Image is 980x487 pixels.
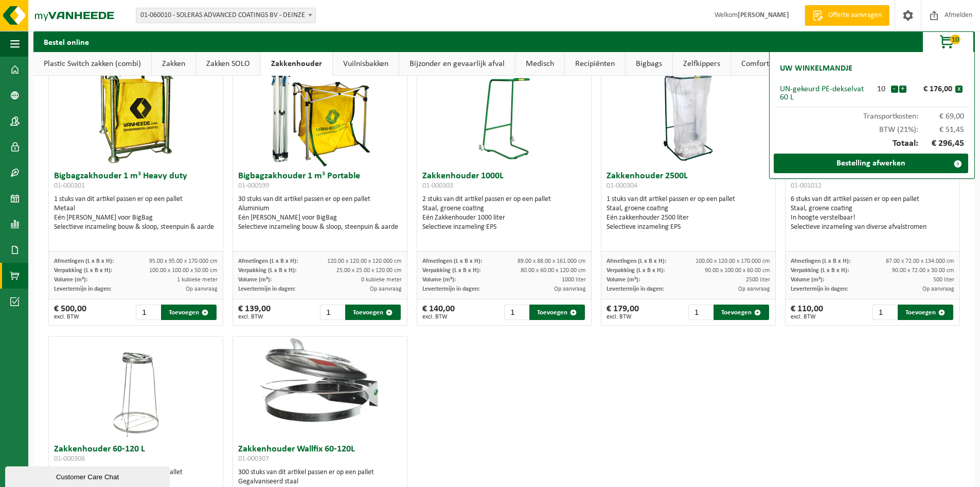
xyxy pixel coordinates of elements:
span: Levertermijn in dagen: [791,286,848,292]
h2: Bestel online [33,31,99,52]
img: 01-000303 [478,63,530,166]
div: Selectieve inzameling bouw & sloop, steenpuin & aarde [238,223,402,232]
input: 1 [504,305,528,320]
span: 25.00 x 25.00 x 120.00 cm [336,267,402,274]
span: 01-001012 [791,182,822,190]
span: excl. BTW [422,314,455,320]
a: Bijzonder en gevaarlijk afval [399,52,515,76]
span: Verpakking (L x B x H): [54,267,112,274]
div: Selectieve inzameling EPS [422,223,586,232]
span: 2500 liter [746,277,770,283]
span: 90.00 x 72.00 x 30.00 cm [892,267,954,274]
span: € 51,45 [918,126,965,134]
span: € 296,45 [918,139,965,148]
span: Verpakking (L x B x H): [238,267,296,274]
div: 10 [872,85,890,93]
a: Bigbags [626,52,672,76]
h3: Zakkenhouder 300-500L [791,172,954,192]
a: Zakkenhouder [261,52,332,76]
span: Levertermijn in dagen: [238,286,295,292]
a: Plastic Switch zakken (combi) [33,52,151,76]
span: Volume (m³): [238,277,272,283]
h3: Zakkenhouder 60-120 L [54,445,218,465]
span: 0 kubieke meter [361,277,402,283]
div: 1 stuks van dit artikel passen er op een pallet [54,195,218,232]
div: 30 stuks van dit artikel passen er op een pallet [238,195,402,232]
span: Verpakking (L x B x H): [791,267,849,274]
div: 6 stuks van dit artikel passen er op een pallet [791,195,954,232]
div: UN-gekeurd PE-dekselvat 60 L [780,85,872,102]
a: Zakken [152,52,195,76]
button: Toevoegen [345,305,401,320]
div: € 500,00 [54,305,86,320]
span: excl. BTW [791,314,823,320]
div: Gegalvaniseerd staal [238,477,402,486]
button: - [891,86,898,93]
span: Op aanvraag [738,286,770,292]
span: Afmetingen (L x B x H): [238,258,298,264]
a: Comfort artikelen [731,52,811,76]
h3: Bigbagzakhouder 1 m³ Portable [238,172,402,192]
span: Verpakking (L x B x H): [607,267,665,274]
span: excl. BTW [54,314,86,320]
button: 10 [922,31,974,52]
span: 01-000306 [54,455,85,463]
span: 100.00 x 100.00 x 50.00 cm [149,267,218,274]
span: Op aanvraag [554,286,586,292]
img: 01-000301 [84,63,187,166]
input: 1 [136,305,160,320]
span: Volume (m³): [54,277,87,283]
div: Aluminium [238,204,402,213]
a: Zelfkippers [673,52,730,76]
h2: Uw winkelmandje [775,57,858,80]
div: Metaal [54,204,218,213]
button: Toevoegen [161,305,217,320]
img: 01-000304 [663,63,714,166]
button: x [955,86,963,93]
span: 01-000307 [238,455,269,463]
span: 01-000599 [238,182,269,190]
span: Op aanvraag [922,286,954,292]
div: Selectieve inzameling EPS [607,223,770,232]
strong: [PERSON_NAME] [738,11,789,19]
span: Afmetingen (L x B x H): [791,258,850,264]
img: 01-000306 [110,337,162,440]
span: 01-060010 - SOLERAS ADVANCED COATINGS BV - DEINZE [136,8,315,23]
h3: Zakkenhouder 1000L [422,172,586,192]
div: Eén zakkenhouder 2500 liter [607,213,770,223]
span: 80.00 x 60.00 x 120.00 cm [521,267,586,274]
div: Eén [PERSON_NAME] voor BigBag [54,213,218,223]
span: Verpakking (L x B x H): [422,267,480,274]
span: 10 [950,35,960,44]
span: Volume (m³): [607,277,640,283]
img: 01-000307 [233,337,407,424]
div: Staal, groene coating [607,204,770,213]
button: + [899,86,906,93]
span: Volume (m³): [422,277,456,283]
div: Eén [PERSON_NAME] voor BigBag [238,213,402,223]
span: Op aanvraag [186,286,218,292]
div: Selectieve inzameling bouw & sloop, steenpuin & aarde [54,223,218,232]
span: 87.00 x 72.00 x 134.000 cm [886,258,954,264]
a: Bestelling afwerken [774,154,968,173]
button: Toevoegen [714,305,769,320]
span: 90.00 x 100.00 x 60.00 cm [705,267,770,274]
span: 1 kubieke meter [177,277,218,283]
div: € 110,00 [791,305,823,320]
span: Levertermijn in dagen: [607,286,664,292]
div: Selectieve inzameling van diverse afvalstromen [791,223,954,232]
a: Vuilnisbakken [333,52,399,76]
button: Toevoegen [898,305,953,320]
span: Volume (m³): [791,277,824,283]
span: Op aanvraag [370,286,402,292]
span: Afmetingen (L x B x H): [607,258,666,264]
a: Recipiënten [565,52,625,76]
span: Levertermijn in dagen: [54,286,111,292]
span: Afmetingen (L x B x H): [422,258,482,264]
h3: Zakkenhouder Wallfix 60-120L [238,445,402,465]
div: Eén Zakkenhouder 1000 liter [422,213,586,223]
input: 1 [688,305,712,320]
div: € 176,00 [909,85,955,93]
button: Toevoegen [529,305,585,320]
